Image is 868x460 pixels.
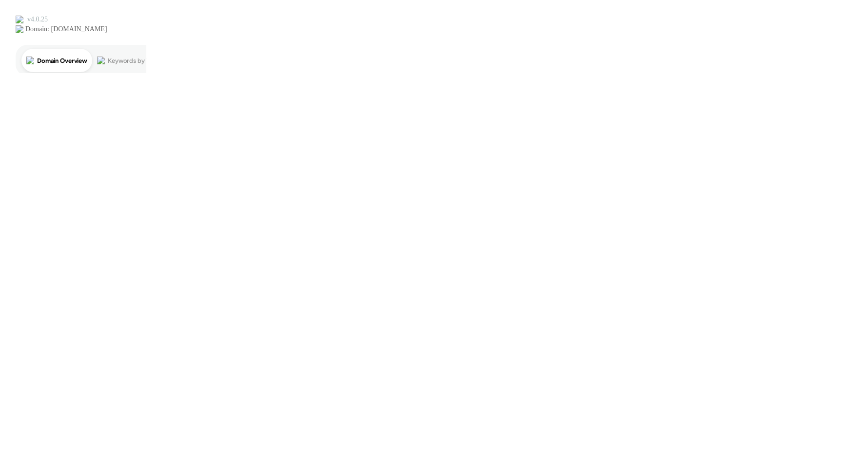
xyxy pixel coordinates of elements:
[16,16,23,23] img: logo_orange.svg
[37,57,87,64] div: Domain Overview
[25,25,107,33] div: Domain: [DOMAIN_NAME]
[27,16,48,23] div: v 4.0.25
[16,25,23,33] img: website_grey.svg
[108,57,164,64] div: Keywords by Traffic
[97,57,105,64] img: tab_keywords_by_traffic_grey.svg
[26,57,34,64] img: tab_domain_overview_orange.svg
